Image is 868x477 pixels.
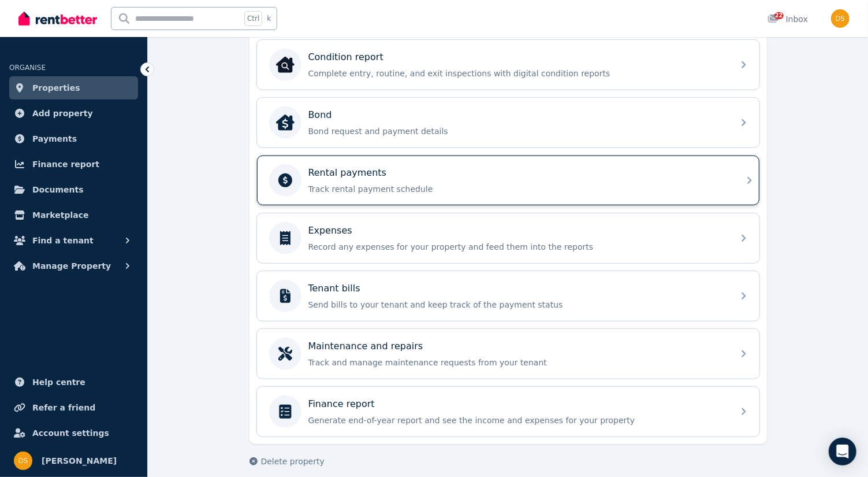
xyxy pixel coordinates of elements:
span: Marketplace [32,208,88,222]
span: Find a tenant [32,234,94,247]
p: Maintenance and repairs [308,339,423,353]
a: Condition reportCondition reportComplete entry, routine, and exit inspections with digital condit... [257,40,759,90]
a: Finance report [9,153,138,176]
p: Rental payments [308,166,387,180]
a: Payments [9,127,138,150]
p: Generate end-of-year report and see the income and expenses for your property [308,415,727,426]
span: 22 [774,12,784,19]
img: Donna Stone [831,9,850,28]
img: Condition report [276,56,295,74]
a: Help centre [9,371,138,394]
p: Complete entry, routine, and exit inspections with digital condition reports [308,68,727,79]
p: Track rental payment schedule [308,183,727,195]
button: Manage Property [9,254,138,278]
span: Add property [32,106,93,120]
span: k [267,14,271,23]
p: Tenant bills [308,282,360,295]
a: Add property [9,102,138,125]
p: Track and manage maintenance requests from your tenant [308,357,727,368]
span: ORGANISE [9,64,46,72]
span: Properties [32,81,80,95]
a: Marketplace [9,204,138,227]
span: Payments [32,132,77,146]
div: Inbox [768,13,808,25]
img: Bond [276,113,295,132]
a: Refer a friend [9,396,138,419]
span: Documents [32,183,84,197]
a: Documents [9,178,138,201]
a: Account settings [9,421,138,445]
img: Donna Stone [14,452,32,470]
span: Help centre [32,375,85,389]
a: Properties [9,76,138,99]
span: Finance report [32,157,99,171]
p: Bond request and payment details [308,125,727,137]
span: Delete property [261,456,325,467]
div: Open Intercom Messenger [829,438,856,465]
img: RentBetter [18,10,97,27]
a: Finance reportGenerate end-of-year report and see the income and expenses for your property [257,387,759,437]
p: Bond [308,108,332,122]
span: [PERSON_NAME] [42,454,117,468]
a: Maintenance and repairsTrack and manage maintenance requests from your tenant [257,329,759,379]
button: Find a tenant [9,229,138,252]
p: Expenses [308,224,352,238]
a: Rental paymentsTrack rental payment schedule [257,156,759,205]
span: Ctrl [244,11,262,26]
a: Tenant billsSend bills to your tenant and keep track of the payment status [257,271,759,321]
span: Account settings [32,426,109,440]
p: Condition report [308,50,383,64]
span: Refer a friend [32,401,95,415]
a: BondBondBond request and payment details [257,98,759,147]
p: Record any expenses for your property and feed them into the reports [308,241,727,253]
p: Finance report [308,397,375,411]
span: Manage Property [32,259,111,273]
a: ExpensesRecord any expenses for your property and feed them into the reports [257,213,759,263]
button: Delete property [249,456,325,467]
p: Send bills to your tenant and keep track of the payment status [308,299,727,310]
